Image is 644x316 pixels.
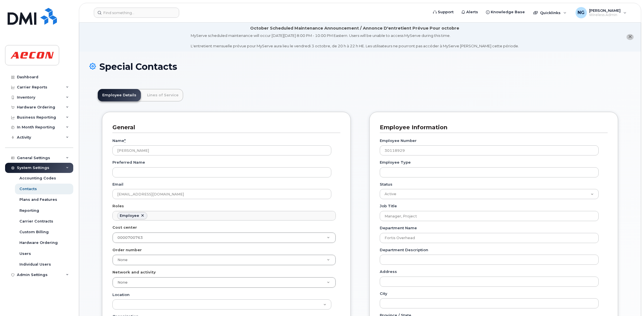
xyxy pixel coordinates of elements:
h1: Special Contacts [89,62,631,72]
label: Roles [112,203,124,209]
label: Department Description [380,247,428,253]
div: October Scheduled Maintenance Announcement / Annonce D'entretient Prévue Pour octobre [250,25,459,31]
button: close notification [627,34,634,40]
label: Name [112,138,126,143]
h3: Employee Information [380,124,603,131]
a: None [113,255,336,265]
label: Cost center [112,225,137,230]
label: Employee Number [380,138,417,143]
abbr: required [124,138,126,143]
span: 0000700763 [117,235,143,240]
label: Network and activity [112,270,156,275]
label: Department Name [380,225,417,231]
label: Location [112,292,130,297]
a: Employee Details [98,89,141,101]
div: MyServe scheduled maintenance will occur [DATE][DATE] 8:00 PM - 10:00 PM Eastern. Users will be u... [191,33,519,49]
label: Email [112,182,123,187]
label: Employee Type [380,160,411,165]
label: Order number [112,247,142,253]
span: None [117,258,128,262]
label: Preferred Name [112,160,145,165]
a: None [113,277,336,288]
span: None [117,280,128,284]
label: Job Title [380,203,397,209]
label: Status [380,182,392,187]
div: Employee [120,213,139,218]
a: Lines of Service [143,89,183,101]
a: 0000700763 [113,233,336,243]
h3: General [112,124,336,131]
label: City [380,291,387,296]
label: Address [380,269,397,274]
